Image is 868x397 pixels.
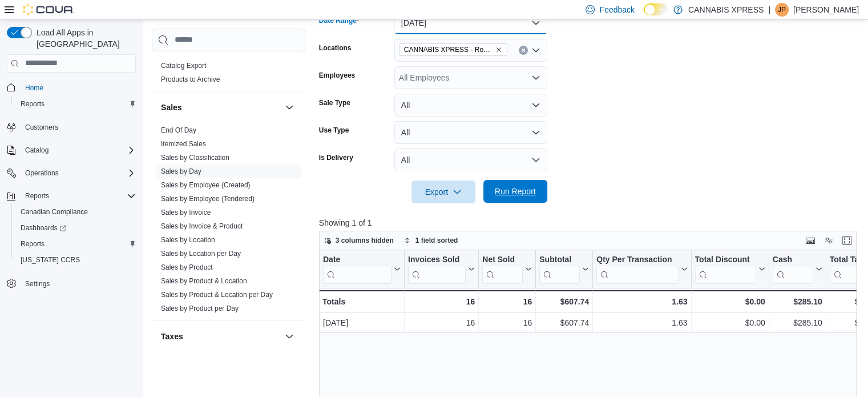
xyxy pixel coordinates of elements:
[322,295,401,308] div: Totals
[2,142,140,158] button: Catalog
[282,101,296,114] button: Sales
[596,254,678,283] div: Qty Per Transaction
[21,99,45,109] span: Reports
[21,81,136,95] span: Home
[2,165,140,181] button: Operations
[319,16,360,25] label: Date Range
[16,237,136,251] span: Reports
[161,181,251,190] span: Sales by Employee (Created)
[161,167,201,175] a: Sales by Day
[161,304,239,312] a: Sales by Product per Day
[768,3,770,17] p: |
[25,146,49,155] span: Catalog
[161,126,196,134] a: End Of Day
[319,98,350,107] label: Sale Type
[408,295,475,308] div: 16
[161,153,229,162] span: Sales by Classification
[21,189,136,203] span: Reports
[320,234,398,247] button: 3 columns hidden
[596,254,687,283] button: Qty Per Transaction
[161,277,247,285] a: Sales by Product & Location
[539,316,589,330] div: $607.74
[161,235,215,244] span: Sales by Location
[161,102,182,113] h3: Sales
[161,263,213,271] a: Sales by Product
[772,254,813,265] div: Cash
[161,208,211,217] span: Sales by Invoice
[32,27,136,50] span: Load All Apps in [GEOGRAPHIC_DATA]
[161,126,196,135] span: End Of Day
[161,208,211,216] a: Sales by Invoice
[482,254,523,283] div: Net Sold
[11,96,140,112] button: Reports
[161,236,215,244] a: Sales by Location
[695,254,756,283] div: Total Discount
[25,83,43,93] span: Home
[495,46,502,53] button: Remove CANNABIS XPRESS - Rogersville - (Rue Principale) from selection in this group
[408,254,475,283] button: Invoices Sold
[161,276,247,286] span: Sales by Product & Location
[21,143,53,157] button: Catalog
[411,181,475,203] button: Export
[531,73,540,82] button: Open list of options
[772,316,822,330] div: $285.10
[161,181,251,189] a: Sales by Employee (Created)
[161,62,206,70] a: Catalog Export
[539,295,589,308] div: $607.74
[21,189,54,203] button: Reports
[695,254,756,265] div: Total Discount
[599,4,634,15] span: Feedback
[161,249,241,258] span: Sales by Location per Day
[804,234,817,247] button: Keyboard shortcuts
[408,254,466,283] div: Invoices Sold
[695,295,765,308] div: $0.00
[772,254,813,283] div: Cash
[596,316,687,330] div: 1.63
[418,181,469,203] span: Export
[152,123,305,320] div: Sales
[323,254,401,283] button: Date
[519,46,528,55] button: Clear input
[2,119,140,135] button: Customers
[161,331,183,342] h3: Taxes
[772,254,822,283] button: Cash
[319,126,349,135] label: Use Type
[539,254,580,283] div: Subtotal
[21,166,136,180] span: Operations
[21,276,136,290] span: Settings
[822,234,835,247] button: Display options
[161,194,255,203] span: Sales by Employee (Tendered)
[394,149,547,171] button: All
[161,291,273,299] a: Sales by Product & Location per Day
[323,254,391,265] div: Date
[11,236,140,252] button: Reports
[25,191,49,200] span: Reports
[7,75,136,322] nav: Complex example
[483,180,547,203] button: Run Report
[21,255,80,264] span: [US_STATE] CCRS
[644,15,644,16] span: Dark Mode
[2,79,140,96] button: Home
[161,290,273,299] span: Sales by Product & Location per Day
[21,239,45,248] span: Reports
[161,222,243,231] span: Sales by Invoice & Product
[11,252,140,268] button: [US_STATE] CCRS
[408,316,475,330] div: 16
[16,221,136,235] span: Dashboards
[161,222,243,230] a: Sales by Invoice & Product
[775,3,789,17] div: Jean-Pierre Babin
[21,81,48,95] a: Home
[319,153,353,162] label: Is Delivery
[21,166,63,180] button: Operations
[25,123,58,132] span: Customers
[319,217,862,228] p: Showing 1 of 1
[161,75,220,83] a: Products to Archive
[16,253,84,267] a: [US_STATE] CCRS
[415,236,458,245] span: 1 field sorted
[23,4,74,15] img: Cova
[596,295,687,308] div: 1.63
[21,121,63,134] a: Customers
[16,253,136,267] span: Washington CCRS
[323,316,401,330] div: [DATE]
[482,254,532,283] button: Net Sold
